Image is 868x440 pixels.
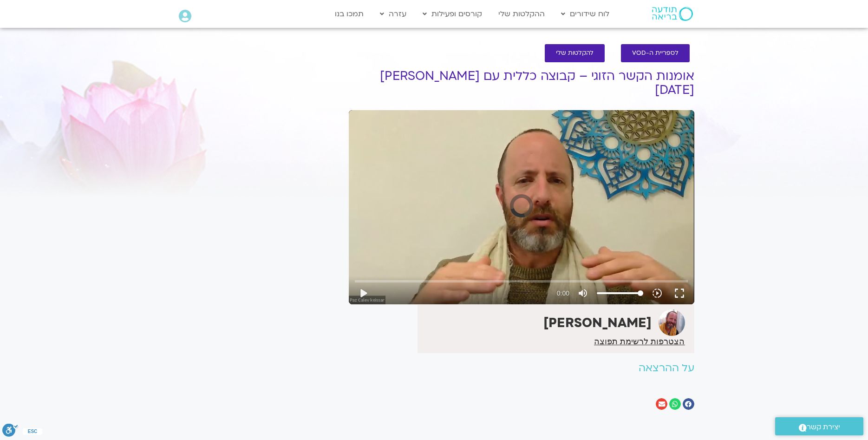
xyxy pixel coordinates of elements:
a: קורסים ופעילות [418,5,487,23]
a: יצירת קשר [775,417,863,435]
span: יצירת קשר [807,421,840,433]
a: עזרה [375,5,411,23]
a: ההקלטות שלי [494,5,549,23]
div: שיתוף ב email [656,398,667,410]
img: פז כלב קיסר [659,309,685,336]
a: לספריית ה-VOD [621,44,690,62]
a: להקלטות שלי [545,44,605,62]
div: שיתוף ב whatsapp [669,398,681,410]
div: שיתוף ב facebook [683,398,694,410]
a: לוח שידורים [556,5,614,23]
h1: אומנות הקשר הזוגי – קבוצה כללית עם [PERSON_NAME] [DATE] [349,69,694,97]
strong: [PERSON_NAME] [543,314,652,332]
img: תודעה בריאה [652,7,693,21]
a: הצטרפות לרשימת תפוצה [594,337,685,346]
a: תמכו בנו [330,5,368,23]
h2: על ההרצאה [349,362,694,374]
span: להקלטות שלי [556,50,594,57]
span: לספריית ה-VOD [632,50,679,57]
